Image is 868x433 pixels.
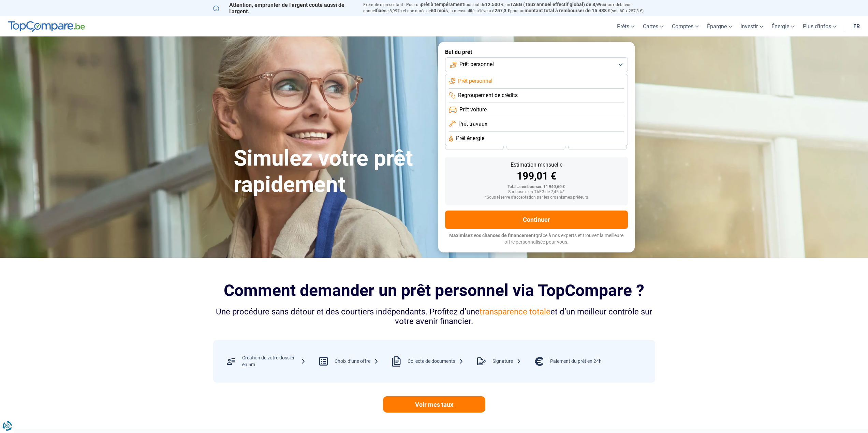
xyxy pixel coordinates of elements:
span: 60 mois [431,8,448,13]
span: 30 mois [528,143,543,147]
a: Voir mes taux [383,396,485,413]
a: Comptes [668,16,703,36]
div: Sur base d'un TAEG de 7,45 %* [451,190,622,195]
p: grâce à nos experts et trouvez la meilleure offre personnalisée pour vous. [445,232,628,246]
a: Prêts [613,16,639,36]
span: Prêt voiture [459,106,487,113]
div: Choix d’une offre [335,358,379,365]
img: TopCompare [8,21,85,32]
span: fixe [376,8,384,13]
span: 24 mois [590,143,605,147]
span: Regroupement de crédits [458,92,518,99]
label: But du prêt [445,49,628,55]
a: Investir [736,16,767,36]
span: transparence totale [480,307,550,316]
div: Une procédure sans détour et des courtiers indépendants. Profitez d’une et d’un meilleur contrôle... [213,307,655,327]
span: 257,3 € [495,8,510,13]
span: Prêt travaux [458,120,487,128]
p: Attention, emprunter de l'argent coûte aussi de l'argent. [213,2,355,15]
span: Prêt personnel [459,61,494,68]
span: Maximisez vos chances de financement [449,233,535,238]
h1: Simulez votre prêt rapidement [234,145,430,198]
span: Prêt personnel [458,77,492,85]
span: 36 mois [467,143,482,147]
a: Cartes [639,16,668,36]
div: Estimation mensuelle [451,162,622,168]
div: Création de votre dossier en 5m [242,355,306,368]
div: *Sous réserve d'acceptation par les organismes prêteurs [451,195,622,200]
p: Exemple représentatif : Pour un tous but de , un (taux débiteur annuel de 8,99%) et une durée de ... [363,2,655,14]
a: Énergie [767,16,799,36]
a: Plus d'infos [799,16,841,36]
div: Signature [492,358,521,365]
span: 12.500 € [485,2,504,7]
span: TAEG (Taux annuel effectif global) de 8,99% [510,2,605,7]
div: Paiement du prêt en 24h [550,358,602,365]
div: 199,01 € [451,171,622,181]
button: Continuer [445,211,628,229]
div: Collecte de documents [408,358,464,365]
a: fr [849,16,864,36]
span: montant total à rembourser de 15.438 € [525,8,610,13]
button: Prêt personnel [445,57,628,72]
span: prêt à tempérament [421,2,464,7]
div: Total à rembourser: 11 940,60 € [451,185,622,189]
a: Épargne [703,16,736,36]
h2: Comment demander un prêt personnel via TopCompare ? [213,281,655,300]
span: Prêt énergie [456,135,484,142]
